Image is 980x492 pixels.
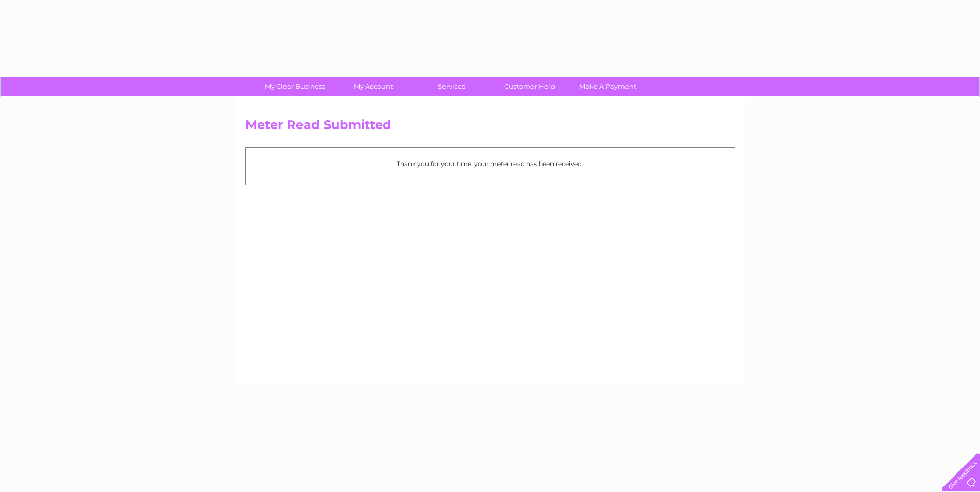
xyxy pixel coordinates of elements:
[253,77,337,96] a: My Clear Business
[245,118,735,137] h2: Meter Read Submitted
[565,77,650,96] a: Make A Payment
[331,77,416,96] a: My Account
[487,77,572,96] a: Customer Help
[409,77,494,96] a: Services
[251,159,729,169] p: Thank you for your time, your meter read has been received.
